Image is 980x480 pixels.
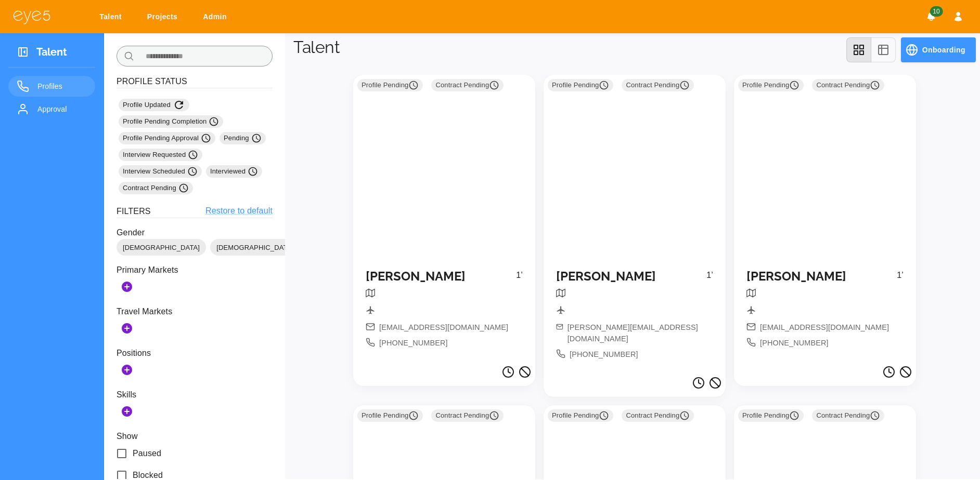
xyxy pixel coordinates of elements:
[117,226,273,239] p: Gender
[871,37,896,62] button: table
[117,75,273,88] h6: Profile Status
[8,99,95,119] a: Approval
[210,239,300,256] div: [DEMOGRAPHIC_DATA]
[544,75,726,372] a: Profile Pending Contract Pending [PERSON_NAME]1’[PERSON_NAME][EMAIL_ADDRESS][DOMAIN_NAME][PHONE_N...
[37,80,87,92] span: Profiles
[516,269,523,288] p: 1’
[626,80,690,90] span: Contract Pending
[362,410,419,421] span: Profile Pending
[816,80,880,90] span: Contract Pending
[119,182,193,194] div: Contract Pending
[123,133,211,143] span: Profile Pending Approval
[353,75,535,362] a: Profile Pending Contract Pending [PERSON_NAME]1’[EMAIL_ADDRESS][DOMAIN_NAME][PHONE_NUMBER]
[568,322,713,344] span: [PERSON_NAME][EMAIL_ADDRESS][DOMAIN_NAME]
[140,7,188,26] a: Projects
[117,347,273,359] p: Positions
[117,264,273,276] p: Primary Markets
[224,133,262,143] span: Pending
[556,269,706,284] h5: [PERSON_NAME]
[117,243,206,253] span: [DEMOGRAPHIC_DATA]
[123,150,198,160] span: Interview Requested
[117,239,206,256] div: [DEMOGRAPHIC_DATA]
[123,183,189,193] span: Contract Pending
[930,6,943,17] span: 10
[897,269,904,288] p: 1’
[220,132,266,144] div: Pending
[379,338,448,349] span: [PHONE_NUMBER]
[293,37,340,57] h1: Talent
[12,9,51,24] img: eye5
[37,103,87,115] span: Approval
[706,269,713,288] p: 1’
[117,305,273,318] p: Travel Markets
[123,166,198,177] span: Interview Scheduled
[119,115,223,128] div: Profile Pending Completion
[117,401,137,422] button: Add Skills
[119,99,189,111] div: Profile Updated
[379,322,508,334] span: [EMAIL_ADDRESS][DOMAIN_NAME]
[552,410,609,421] span: Profile Pending
[117,318,137,339] button: Add Secondary Markets
[119,149,202,161] div: Interview Requested
[435,80,499,90] span: Contract Pending
[123,116,219,127] span: Profile Pending Completion
[846,37,871,62] button: grid
[362,80,419,90] span: Profile Pending
[742,80,800,90] span: Profile Pending
[435,410,499,421] span: Contract Pending
[205,205,273,218] a: Restore to default
[760,322,889,334] span: [EMAIL_ADDRESS][DOMAIN_NAME]
[742,410,800,421] span: Profile Pending
[123,99,185,111] span: Profile Updated
[206,165,262,178] div: Interviewed
[36,46,67,62] h3: Talent
[117,205,151,218] h6: Filters
[760,338,829,349] span: [PHONE_NUMBER]
[552,80,609,90] span: Profile Pending
[8,76,95,97] a: Profiles
[366,269,516,284] h5: [PERSON_NAME]
[210,243,300,253] span: [DEMOGRAPHIC_DATA]
[626,410,690,421] span: Contract Pending
[93,7,132,26] a: Talent
[901,37,976,62] button: Onboarding
[746,269,897,284] h5: [PERSON_NAME]
[196,7,237,26] a: Admin
[117,430,273,443] p: Show
[922,7,940,26] button: Notifications
[117,359,137,380] button: Add Positions
[816,410,880,421] span: Contract Pending
[210,166,258,177] span: Interviewed
[734,75,916,362] a: Profile Pending Contract Pending [PERSON_NAME]1’[EMAIL_ADDRESS][DOMAIN_NAME][PHONE_NUMBER]
[846,37,896,62] div: view
[119,132,215,144] div: Profile Pending Approval
[133,447,161,460] span: Paused
[570,349,638,361] span: [PHONE_NUMBER]
[119,165,202,178] div: Interview Scheduled
[117,389,273,401] p: Skills
[117,276,137,297] button: Add Markets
